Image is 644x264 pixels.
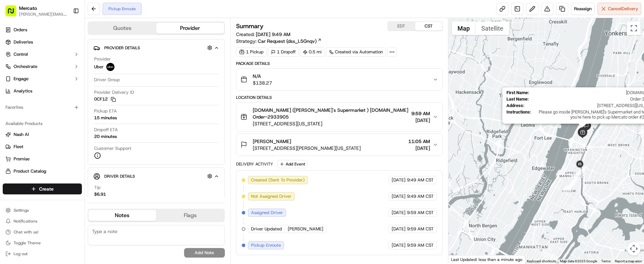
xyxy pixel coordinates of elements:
[14,88,32,94] span: Analytics
[615,259,642,263] a: Report a map error
[236,23,264,29] h3: Summary
[411,117,430,124] span: [DATE]
[407,242,434,248] span: 9:59 AM CST
[14,251,28,257] span: Log out
[236,69,442,90] button: N/A$138.27
[300,47,325,57] div: 0.5 mi
[14,218,37,224] span: Notifications
[14,240,41,246] span: Toggle Theme
[601,259,611,263] a: Terms (opens in new tab)
[5,156,79,162] a: Promise
[88,23,156,34] button: Quotes
[574,6,592,12] span: Reassign
[94,184,101,191] span: Tip
[236,95,443,100] div: Location Details
[476,21,509,35] button: Show satellite imagery
[277,160,307,168] button: Add Event
[14,76,29,82] span: Engage
[571,175,580,184] div: 8
[253,73,272,80] span: N/A
[236,61,443,66] div: Package Details
[258,38,317,45] span: Car Request (dss_L5Gnqv)
[104,174,135,179] span: Driver Details
[94,108,117,114] span: Pickup ETA
[392,242,406,248] span: [DATE]
[94,191,106,197] div: $6.91
[450,255,472,264] a: Open this area in Google Maps (opens a new window)
[448,255,525,264] div: Last Updated: less than a minute ago
[256,31,290,37] span: [DATE] 9:49 AM
[562,183,571,192] div: 1
[568,179,577,188] div: 7
[55,69,112,81] a: 💻API Documentation
[560,259,597,263] span: Map data ©2025 Google
[94,134,117,140] div: 20 minutes
[253,138,291,145] span: [PERSON_NAME]
[408,138,430,145] span: 11:05 AM
[236,161,273,167] div: Delivery Activity
[288,226,323,232] span: [PERSON_NAME]
[452,21,476,35] button: Show street map
[94,89,134,95] span: Provider Delivery ID
[19,12,68,17] button: [PERSON_NAME][EMAIL_ADDRESS][PERSON_NAME][DOMAIN_NAME]
[3,129,82,140] button: Nash AI
[236,134,442,156] button: [PERSON_NAME][STREET_ADDRESS][PERSON_NAME][US_STATE]11:05 AM[DATE]
[236,47,267,57] div: 1 Pickup
[3,86,82,96] a: Analytics
[236,31,290,38] span: Created:
[407,226,434,232] span: 9:59 AM CST
[23,38,111,45] div: Start new chat
[14,208,29,213] span: Settings
[251,242,281,248] span: Pickup Enroute
[407,177,434,183] span: 9:49 AM CST
[106,63,114,71] img: uber-new-logo.jpeg
[3,166,82,177] button: Product Catalog
[567,181,576,190] div: 6
[527,259,556,264] button: Keyboard shortcuts
[253,80,272,86] span: $138.27
[627,21,641,35] button: Toggle fullscreen view
[506,90,529,95] span: First Name :
[3,238,82,248] button: Toggle Theme
[3,183,82,194] button: Create
[258,38,322,45] a: Car Request (dss_L5Gnqv)
[392,210,406,216] span: [DATE]
[3,118,82,129] div: Available Products
[93,42,219,53] button: Provider Details
[3,141,82,152] button: Fleet
[3,24,82,35] a: Orders
[3,249,82,259] button: Log out
[407,193,434,199] span: 9:49 AM CST
[411,110,430,117] span: 9:59 AM
[94,56,111,62] span: Provider
[574,169,583,178] div: 9
[3,61,82,72] button: Orchestrate
[57,72,63,77] div: 💻
[253,145,361,152] span: [STREET_ADDRESS][PERSON_NAME][US_STATE]
[251,210,283,216] span: Assigned Driver
[3,227,82,237] button: Chat with us!
[14,64,37,70] span: Orchestrate
[14,131,29,138] span: Nash AI
[608,6,638,12] span: Cancel Delivery
[68,88,82,93] span: Pylon
[392,226,406,232] span: [DATE]
[597,3,641,15] button: CancelDelivery
[4,69,55,81] a: 📗Knowledge Base
[251,226,282,232] span: Driver Updated
[3,216,82,226] button: Notifications
[506,109,531,120] span: Instructions :
[19,5,37,12] button: Mercato
[64,71,109,78] span: API Documentation
[571,3,595,15] button: Reassign
[7,38,19,50] img: 1736555255976-a54dd68f-1ca7-489b-9aae-adbdc363a1c4
[236,38,322,45] div: Strategy:
[94,115,117,121] div: 15 minutes
[94,64,104,70] span: Uber
[408,145,430,152] span: [DATE]
[14,51,28,57] span: Control
[326,47,386,57] a: Created via Automation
